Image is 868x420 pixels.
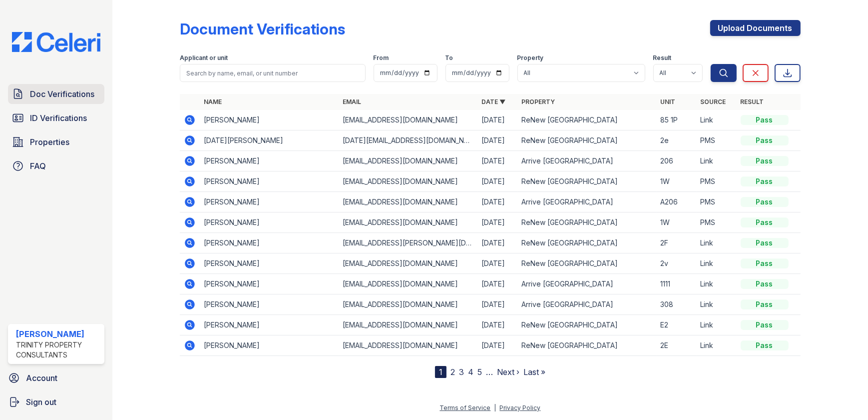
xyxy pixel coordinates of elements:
[204,98,222,105] a: Name
[339,192,477,212] td: [EMAIL_ADDRESS][DOMAIN_NAME]
[517,253,656,274] td: ReNew [GEOGRAPHIC_DATA]
[523,367,545,377] a: Last »
[657,171,697,192] td: 1W
[339,212,477,233] td: [EMAIL_ADDRESS][DOMAIN_NAME]
[477,192,517,212] td: [DATE]
[477,110,517,130] td: [DATE]
[499,404,540,411] a: Privacy Policy
[4,392,108,412] a: Sign out
[657,335,697,356] td: 2E
[477,294,517,315] td: [DATE]
[339,151,477,171] td: [EMAIL_ADDRESS][DOMAIN_NAME]
[477,130,517,151] td: [DATE]
[697,315,737,335] td: Link
[697,294,737,315] td: Link
[200,171,339,192] td: [PERSON_NAME]
[657,110,697,130] td: 85 1P
[741,299,789,309] div: Pass
[30,112,87,124] span: ID Verifications
[477,315,517,335] td: [DATE]
[741,197,789,207] div: Pass
[657,315,697,335] td: E2
[741,135,789,145] div: Pass
[661,98,676,105] a: Unit
[741,279,789,289] div: Pass
[26,396,56,408] span: Sign out
[697,233,737,253] td: Link
[8,108,104,128] a: ID Verifications
[517,335,656,356] td: ReNew [GEOGRAPHIC_DATA]
[26,372,57,384] span: Account
[517,151,656,171] td: Arrive [GEOGRAPHIC_DATA]
[200,212,339,233] td: [PERSON_NAME]
[477,151,517,171] td: [DATE]
[200,192,339,212] td: [PERSON_NAME]
[741,238,789,248] div: Pass
[180,64,365,82] input: Search by name, email, or unit number
[339,130,477,151] td: [DATE][EMAIL_ADDRESS][DOMAIN_NAME]
[517,212,656,233] td: ReNew [GEOGRAPHIC_DATA]
[450,367,455,377] a: 2
[4,368,108,388] a: Account
[741,176,789,186] div: Pass
[16,340,100,360] div: Trinity Property Consultants
[481,98,505,105] a: Date ▼
[697,171,737,192] td: PMS
[339,274,477,294] td: [EMAIL_ADDRESS][DOMAIN_NAME]
[200,315,339,335] td: [PERSON_NAME]
[517,192,656,212] td: Arrive [GEOGRAPHIC_DATA]
[657,253,697,274] td: 2v
[741,217,789,227] div: Pass
[439,404,490,411] a: Terms of Service
[741,340,789,350] div: Pass
[8,132,104,152] a: Properties
[339,294,477,315] td: [EMAIL_ADDRESS][DOMAIN_NAME]
[517,233,656,253] td: ReNew [GEOGRAPHIC_DATA]
[180,54,228,62] label: Applicant or unit
[200,294,339,315] td: [PERSON_NAME]
[4,32,108,52] img: CE_Logo_Blue-a8612792a0a2168367f1c8372b55b34899dd931a85d93a1a3d3e32e68fde9ad4.png
[477,212,517,233] td: [DATE]
[200,130,339,151] td: [DATE][PERSON_NAME]
[200,233,339,253] td: [PERSON_NAME]
[339,110,477,130] td: [EMAIL_ADDRESS][DOMAIN_NAME]
[374,54,389,62] label: From
[180,20,345,38] div: Document Verifications
[339,315,477,335] td: [EMAIL_ADDRESS][DOMAIN_NAME]
[343,98,361,105] a: Email
[517,130,656,151] td: ReNew [GEOGRAPHIC_DATA]
[517,315,656,335] td: ReNew [GEOGRAPHIC_DATA]
[657,192,697,212] td: A206
[653,54,672,62] label: Result
[477,233,517,253] td: [DATE]
[521,98,555,105] a: Property
[517,171,656,192] td: ReNew [GEOGRAPHIC_DATA]
[477,367,482,377] a: 5
[741,115,789,125] div: Pass
[30,88,94,100] span: Doc Verifications
[710,20,801,36] a: Upload Documents
[697,253,737,274] td: Link
[468,367,473,377] a: 4
[339,171,477,192] td: [EMAIL_ADDRESS][DOMAIN_NAME]
[657,151,697,171] td: 206
[339,335,477,356] td: [EMAIL_ADDRESS][DOMAIN_NAME]
[339,253,477,274] td: [EMAIL_ADDRESS][DOMAIN_NAME]
[741,320,789,330] div: Pass
[517,54,544,62] label: Property
[701,98,726,105] a: Source
[477,274,517,294] td: [DATE]
[517,274,656,294] td: Arrive [GEOGRAPHIC_DATA]
[657,274,697,294] td: 1111
[16,328,100,340] div: [PERSON_NAME]
[697,335,737,356] td: Link
[486,366,493,378] span: …
[697,110,737,130] td: Link
[30,136,69,148] span: Properties
[477,253,517,274] td: [DATE]
[8,84,104,104] a: Doc Verifications
[494,404,496,411] div: |
[697,130,737,151] td: PMS
[200,253,339,274] td: [PERSON_NAME]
